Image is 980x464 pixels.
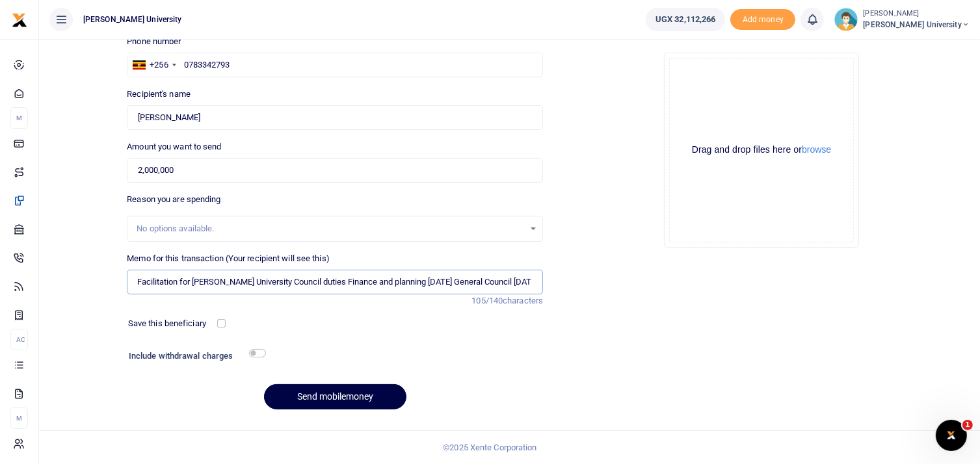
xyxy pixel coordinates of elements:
span: [PERSON_NAME] University [863,19,970,31]
span: 105/140 [471,296,503,305]
a: Add money [730,14,795,23]
img: logo-small [12,12,27,28]
label: Phone number [127,35,181,48]
a: logo-small logo-large logo-large [12,14,27,24]
label: Reason you are spending [127,193,220,206]
span: 1 [962,420,973,430]
li: Toup your wallet [730,9,795,31]
img: profile-user [834,8,858,31]
input: Loading name... [127,105,543,130]
label: Recipient's name [127,88,191,101]
li: Ac [10,329,28,350]
label: Memo for this transaction (Your recipient will see this) [127,252,330,265]
span: [PERSON_NAME] University [78,14,187,25]
small: [PERSON_NAME] [863,8,970,19]
span: characters [503,296,543,305]
div: Uganda: +256 [127,53,179,77]
div: +256 [150,58,168,71]
li: Wallet ballance [641,8,730,31]
label: Save this beneficiary [128,317,206,330]
li: M [10,407,28,429]
button: Send mobilemoney [264,384,406,409]
li: M [10,107,28,129]
input: UGX [127,158,543,183]
iframe: Intercom live chat [936,420,967,451]
span: UGX 32,112,266 [656,13,715,26]
div: File Uploader [664,53,859,248]
input: Enter extra information [127,270,543,294]
h6: Include withdrawal charges [129,351,260,361]
a: UGX 32,112,266 [646,8,725,31]
a: profile-user [PERSON_NAME] [PERSON_NAME] University [834,8,970,31]
div: Drag and drop files here or [670,144,853,156]
button: browse [802,145,831,154]
input: Enter phone number [127,53,543,77]
div: No options available. [137,222,524,235]
label: Amount you want to send [127,140,221,153]
span: Add money [730,9,795,31]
